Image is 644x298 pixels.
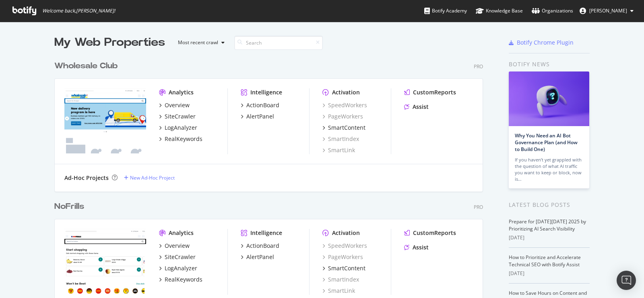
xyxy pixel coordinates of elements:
[509,71,589,126] img: Why You Need an AI Bot Governance Plan (and How to Build One)
[424,7,467,15] div: Botify Academy
[322,124,365,132] a: SmartContent
[322,253,363,261] a: PageWorkers
[515,157,583,182] div: If you haven’t yet grappled with the question of what AI traffic you want to keep or block, now is…
[241,253,274,261] a: AlertPanel
[332,229,360,237] div: Activation
[246,242,279,250] div: ActionBoard
[130,174,175,181] div: New Ad-Hoc Project
[474,63,483,70] div: Pro
[64,88,146,153] img: https://www.wholesaleclub.ca/
[404,103,429,111] a: Assist
[322,287,355,295] a: SmartLink
[517,39,574,47] div: Botify Chrome Plugin
[165,264,197,272] div: LogAnalyzer
[64,174,109,182] div: Ad-Hoc Projects
[169,229,194,237] div: Analytics
[322,276,359,284] a: SmartIndex
[413,229,456,237] div: CustomReports
[322,112,363,120] a: PageWorkers
[165,101,190,109] div: Overview
[246,253,274,261] div: AlertPanel
[332,88,360,96] div: Activation
[165,253,196,261] div: SiteCrawler
[159,242,190,250] a: Overview
[413,103,429,111] div: Assist
[169,88,194,96] div: Analytics
[159,112,196,120] a: SiteCrawler
[617,271,636,290] div: Open Intercom Messenger
[509,39,574,47] a: Botify Chrome Plugin
[322,146,355,154] a: SmartLink
[509,254,581,268] a: How to Prioritize and Accelerate Technical SEO with Botify Assist
[404,88,456,96] a: CustomReports
[42,8,115,14] span: Welcome back, [PERSON_NAME] !
[404,229,456,237] a: CustomReports
[250,88,282,96] div: Intelligence
[509,218,586,232] a: Prepare for [DATE][DATE] 2025 by Prioritizing AI Search Visibility
[64,229,146,294] img: https://www.nofrills.ca/
[322,242,367,250] a: SpeedWorkers
[159,124,197,132] a: LogAnalyzer
[573,4,640,17] button: [PERSON_NAME]
[54,60,121,72] a: Wholesale Club
[165,242,190,250] div: Overview
[509,234,590,241] div: [DATE]
[413,243,429,251] div: Assist
[54,201,84,212] div: NoFrills
[234,36,323,50] input: Search
[589,7,627,14] span: Duane Rajkumar
[322,135,359,143] a: SmartIndex
[241,112,274,120] a: AlertPanel
[165,112,196,120] div: SiteCrawler
[54,60,118,72] div: Wholesale Club
[509,270,590,277] div: [DATE]
[54,201,87,212] a: NoFrills
[328,264,365,272] div: SmartContent
[171,36,228,49] button: Most recent crawl
[159,253,196,261] a: SiteCrawler
[241,101,279,109] a: ActionBoard
[515,132,578,153] a: Why You Need an AI Bot Governance Plan (and How to Build One)
[178,40,218,45] div: Most recent crawl
[413,88,456,96] div: CustomReports
[246,101,279,109] div: ActionBoard
[328,124,365,132] div: SmartContent
[474,204,483,210] div: Pro
[322,264,365,272] a: SmartContent
[159,101,190,109] a: Overview
[54,35,165,51] div: My Web Properties
[165,124,197,132] div: LogAnalyzer
[322,101,367,109] a: SpeedWorkers
[509,60,590,69] div: Botify news
[250,229,282,237] div: Intelligence
[165,276,202,284] div: RealKeywords
[509,200,590,209] div: Latest Blog Posts
[159,264,197,272] a: LogAnalyzer
[159,276,202,284] a: RealKeywords
[246,112,274,120] div: AlertPanel
[404,243,429,251] a: Assist
[159,135,202,143] a: RealKeywords
[532,7,573,15] div: Organizations
[124,174,175,181] a: New Ad-Hoc Project
[241,242,279,250] a: ActionBoard
[476,7,523,15] div: Knowledge Base
[165,135,202,143] div: RealKeywords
